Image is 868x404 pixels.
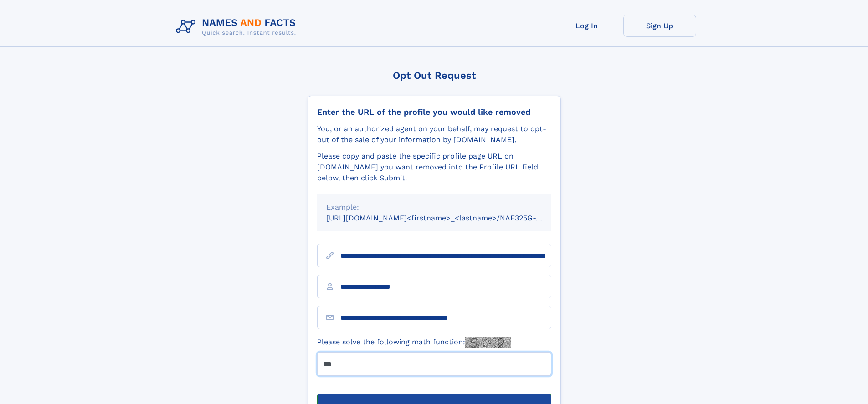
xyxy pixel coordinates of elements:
[317,123,551,145] div: You, or an authorized agent on your behalf, may request to opt-out of the sale of your informatio...
[308,70,561,81] div: Opt Out Request
[172,15,303,39] img: Logo Names and Facts
[326,214,569,222] small: [URL][DOMAIN_NAME]<firstname>_<lastname>/NAF325G-xxxxxxxx
[317,337,511,348] label: Please solve the following math function:
[550,15,623,37] a: Log In
[326,202,542,213] div: Example:
[317,107,551,117] div: Enter the URL of the profile you would like removed
[317,151,551,184] div: Please copy and paste the specific profile page URL on [DOMAIN_NAME] you want removed into the Pr...
[623,15,696,37] a: Sign Up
